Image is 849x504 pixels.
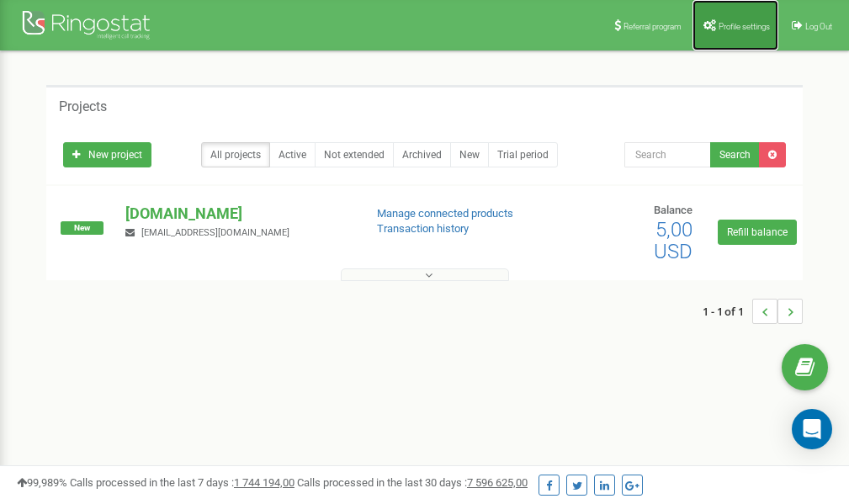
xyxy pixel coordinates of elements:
[61,221,103,235] span: New
[234,476,294,489] u: 1 744 194,00
[719,22,770,31] span: Profile settings
[297,476,528,489] span: Calls processed in the last 30 days :
[805,22,832,31] span: Log Out
[70,476,294,489] span: Calls processed in the last 7 days :
[377,222,469,235] a: Transaction history
[17,476,67,489] span: 99,989%
[201,142,270,167] a: All projects
[377,207,513,220] a: Manage connected products
[703,282,803,341] nav: ...
[792,409,832,449] div: Open Intercom Messenger
[654,218,692,263] span: 5,00 USD
[63,142,151,167] a: New project
[450,142,489,167] a: New
[488,142,558,167] a: Trial period
[125,203,349,225] p: [DOMAIN_NAME]
[315,142,394,167] a: Not extended
[710,142,760,167] button: Search
[703,299,752,324] span: 1 - 1 of 1
[467,476,528,489] u: 7 596 625,00
[623,22,682,31] span: Referral program
[718,220,797,245] a: Refill balance
[624,142,711,167] input: Search
[59,99,107,114] h5: Projects
[654,204,692,216] span: Balance
[269,142,316,167] a: Active
[141,227,289,238] span: [EMAIL_ADDRESS][DOMAIN_NAME]
[393,142,451,167] a: Archived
